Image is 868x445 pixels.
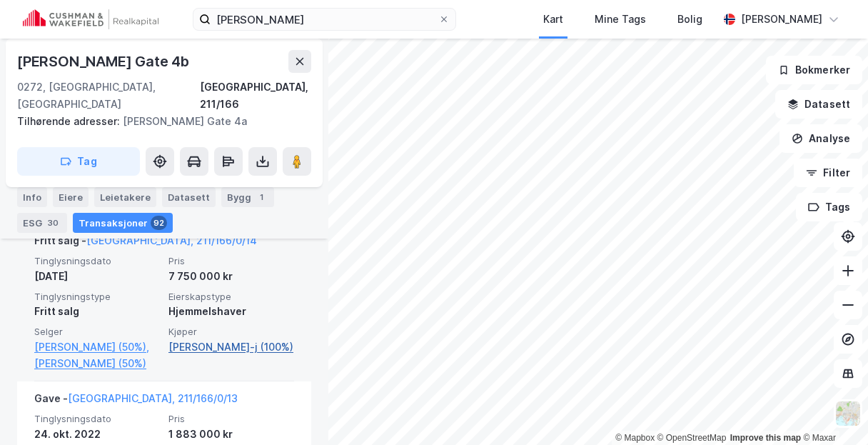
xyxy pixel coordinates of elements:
[254,190,268,204] div: 1
[657,433,727,443] a: OpenStreetMap
[775,90,862,119] button: Datasett
[794,159,862,187] button: Filter
[211,9,438,30] input: Søk på adresse, matrikkel, gårdeiere, leietakere eller personer
[23,9,158,29] img: cushman-wakefield-realkapital-logo.202ea83816669bd177139c58696a8fa1.svg
[168,303,294,320] div: Hjemmelshaver
[34,426,160,443] div: 24. okt. 2022
[151,216,167,230] div: 92
[17,213,67,233] div: ESG
[168,426,294,443] div: 1 883 000 kr
[34,268,160,285] div: [DATE]
[86,234,257,246] a: [GEOGRAPHIC_DATA], 211/166/0/14
[17,79,200,113] div: 0272, [GEOGRAPHIC_DATA], [GEOGRAPHIC_DATA]
[677,11,702,28] div: Bolig
[168,413,294,425] span: Pris
[543,11,563,28] div: Kart
[168,339,294,356] a: [PERSON_NAME]-j (100%)
[595,11,646,28] div: Mine Tags
[17,115,123,127] span: Tilhørende adresser:
[34,390,238,413] div: Gave -
[17,50,192,73] div: [PERSON_NAME] Gate 4b
[168,291,294,303] span: Eierskapstype
[779,124,862,153] button: Analyse
[34,303,160,320] div: Fritt salg
[45,216,61,230] div: 30
[73,213,173,233] div: Transaksjoner
[168,268,294,285] div: 7 750 000 kr
[53,187,89,207] div: Eiere
[34,232,257,255] div: Fritt salg -
[17,147,140,176] button: Tag
[615,433,655,443] a: Mapbox
[200,79,311,113] div: [GEOGRAPHIC_DATA], 211/166
[796,193,862,221] button: Tags
[797,376,868,445] iframe: Chat Widget
[168,326,294,338] span: Kjøper
[34,339,160,356] a: [PERSON_NAME] (50%),
[34,326,160,338] span: Selger
[34,255,160,267] span: Tinglysningsdato
[221,187,274,207] div: Bygg
[17,113,300,130] div: [PERSON_NAME] Gate 4a
[34,291,160,303] span: Tinglysningstype
[730,433,801,443] a: Improve this map
[766,56,862,84] button: Bokmerker
[168,255,294,267] span: Pris
[741,11,822,28] div: [PERSON_NAME]
[34,355,160,372] a: [PERSON_NAME] (50%)
[94,187,156,207] div: Leietakere
[34,413,160,425] span: Tinglysningsdato
[162,187,216,207] div: Datasett
[797,376,868,445] div: Kontrollprogram for chat
[17,187,47,207] div: Info
[68,392,238,404] a: [GEOGRAPHIC_DATA], 211/166/0/13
